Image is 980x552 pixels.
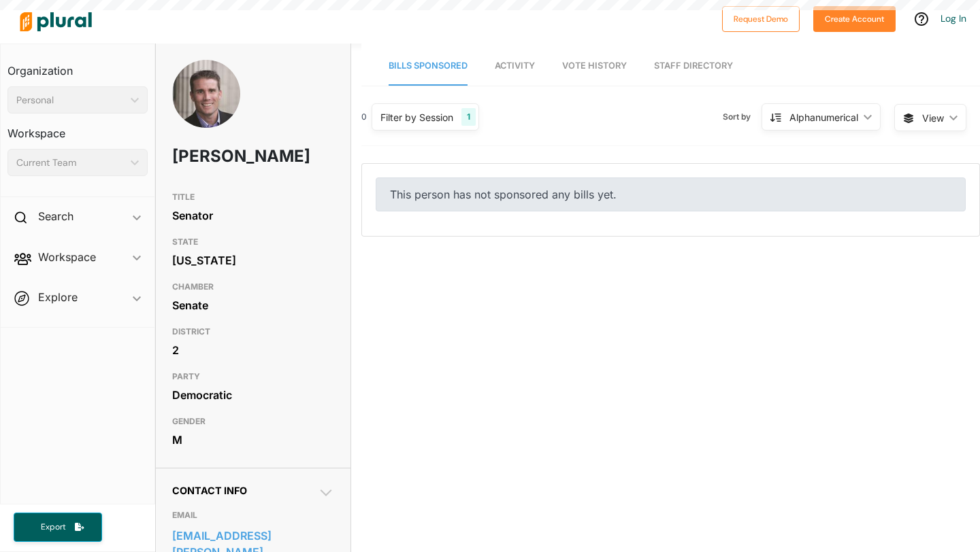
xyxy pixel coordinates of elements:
h3: EMAIL [172,507,334,523]
a: Request Demo [722,11,800,25]
div: Democratic [172,385,334,405]
h3: TITLE [172,189,334,205]
h3: GENDER [172,413,334,430]
span: Sort by [723,111,762,123]
a: Vote History [562,47,627,86]
h2: Search [38,209,73,224]
div: Filter by Session [380,110,453,124]
button: Create Account [813,6,896,32]
h3: STATE [172,234,334,250]
h3: PARTY [172,368,334,385]
div: Senate [172,295,334,315]
h1: [PERSON_NAME] [172,136,269,177]
button: Request Demo [722,6,800,32]
span: Vote History [562,61,627,71]
span: Bills Sponsored [389,61,468,71]
a: Staff Directory [654,47,733,86]
div: Alphanumerical [789,110,858,124]
h3: Organization [7,51,148,81]
h3: DISTRICT [172,324,334,340]
div: [US_STATE] [172,250,334,271]
a: Activity [495,47,535,86]
div: 1 [461,108,476,126]
span: Contact Info [172,485,247,496]
div: 0 [361,111,367,123]
a: Create Account [813,11,896,25]
h3: Workspace [7,114,148,143]
span: View [922,111,944,125]
img: Headshot of Mike McGuire [172,60,240,156]
a: Log In [941,12,966,24]
h3: CHAMBER [172,279,334,295]
button: Export [14,513,102,542]
div: M [172,430,334,450]
span: Export [31,521,75,533]
a: Bills Sponsored [389,47,468,86]
div: This person has not sponsored any bills yet. [376,177,966,211]
span: Activity [495,61,535,71]
div: Senator [172,205,334,226]
div: Current Team [16,156,125,170]
div: Personal [16,93,125,107]
div: 2 [172,340,334,360]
